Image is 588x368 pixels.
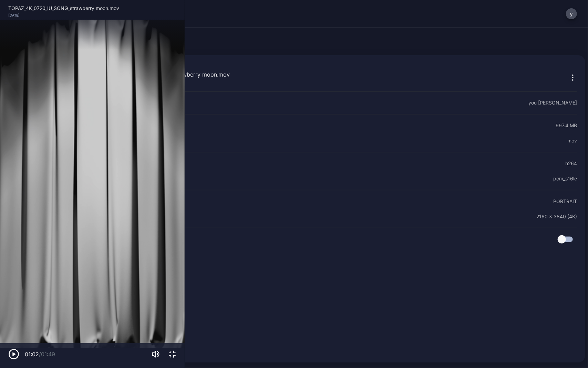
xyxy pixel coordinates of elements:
div: PORTRAIT [553,197,577,206]
div: 997.4 MB [556,121,577,130]
button: y [566,8,577,19]
div: pcm_s16le [553,175,577,183]
div: you [PERSON_NAME] [528,99,577,107]
div: 2160 x 3840 (4K) [536,212,577,221]
div: h264 [565,159,577,168]
div: mov [567,137,577,145]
